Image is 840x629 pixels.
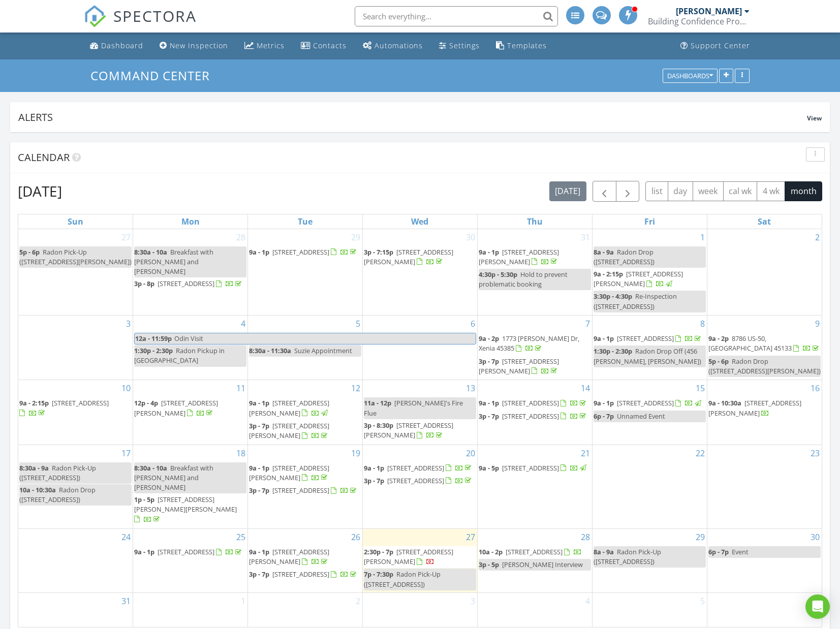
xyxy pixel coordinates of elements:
[364,421,453,439] span: [STREET_ADDRESS][PERSON_NAME]
[363,593,478,627] td: Go to September 3, 2025
[134,346,225,365] span: Radon Pickup in [GEOGRAPHIC_DATA]
[249,546,361,568] a: 9a - 1p [STREET_ADDRESS][PERSON_NAME]
[594,292,632,301] span: 3:30p - 4:30p
[249,463,329,482] a: 9a - 1p [STREET_ADDRESS][PERSON_NAME]
[549,181,586,201] button: [DATE]
[642,214,657,229] a: Friday
[249,570,269,579] span: 3p - 7p
[707,445,822,528] td: Go to August 23, 2025
[84,14,197,35] a: SPECTORA
[364,463,473,473] a: 9a - 1p [STREET_ADDRESS]
[708,334,792,353] span: 8786 US-50, [GEOGRAPHIC_DATA] 45133
[479,357,559,375] a: 3p - 7p [STREET_ADDRESS][PERSON_NAME]
[663,69,718,83] button: Dashboards
[18,229,133,316] td: Go to July 27, 2025
[119,380,133,396] a: Go to August 10, 2025
[594,398,703,407] a: 9a - 1p [STREET_ADDRESS]
[594,547,614,556] span: 8a - 9a
[18,150,70,164] span: Calendar
[249,246,361,259] a: 9a - 1p [STREET_ADDRESS]
[592,529,707,593] td: Go to August 29, 2025
[364,463,384,473] span: 9a - 1p
[158,279,214,288] span: [STREET_ADDRESS]
[364,247,453,266] span: [STREET_ADDRESS][PERSON_NAME]
[249,421,329,440] a: 3p - 7p [STREET_ADDRESS][PERSON_NAME]
[134,463,167,473] span: 8:30a - 10a
[19,247,40,257] span: 5p - 6p
[594,334,703,343] a: 9a - 1p [STREET_ADDRESS]
[477,316,592,380] td: Go to August 7, 2025
[698,316,707,332] a: Go to August 8, 2025
[363,380,478,445] td: Go to August 13, 2025
[234,529,247,545] a: Go to August 25, 2025
[708,398,741,407] span: 9a - 10:30a
[296,214,315,229] a: Tuesday
[354,316,362,332] a: Go to August 5, 2025
[249,421,329,440] span: [STREET_ADDRESS][PERSON_NAME]
[364,421,453,439] a: 3p - 8:30p [STREET_ADDRESS][PERSON_NAME]
[119,445,133,461] a: Go to August 17, 2025
[707,229,822,316] td: Go to August 2, 2025
[479,397,591,410] a: 9a - 1p [STREET_ADDRESS]
[387,463,444,473] span: [STREET_ADDRESS]
[364,546,476,568] a: 2:30p - 7p [STREET_ADDRESS][PERSON_NAME]
[594,347,701,365] span: Radon Drop Off (456 [PERSON_NAME], [PERSON_NAME])
[479,334,579,353] a: 9a - 2p 1773 [PERSON_NAME] Dr, Xenia 45385
[464,380,477,396] a: Go to August 13, 2025
[364,476,384,485] span: 3p - 7p
[249,486,269,495] span: 3p - 7p
[134,397,246,419] a: 12p - 4p [STREET_ADDRESS][PERSON_NAME]
[249,463,329,482] span: [STREET_ADDRESS][PERSON_NAME]
[133,445,248,528] td: Go to August 18, 2025
[119,529,133,545] a: Go to August 24, 2025
[708,398,801,417] span: [STREET_ADDRESS][PERSON_NAME]
[676,37,754,55] a: Support Center
[134,547,243,556] a: 9a - 1p [STREET_ADDRESS]
[364,547,393,556] span: 2:30p - 7p
[364,420,476,442] a: 3p - 8:30p [STREET_ADDRESS][PERSON_NAME]
[119,593,133,609] a: Go to August 31, 2025
[579,529,592,545] a: Go to August 28, 2025
[18,181,62,201] h2: [DATE]
[668,181,693,201] button: day
[52,398,109,407] span: [STREET_ADDRESS]
[158,547,214,556] span: [STREET_ADDRESS]
[354,593,362,609] a: Go to September 2, 2025
[364,247,393,257] span: 3p - 7:15p
[294,346,352,355] span: Suzie Appointment
[479,357,499,366] span: 3p - 7p
[363,445,478,528] td: Go to August 20, 2025
[707,593,822,627] td: Go to September 6, 2025
[479,412,499,421] span: 3p - 7p
[249,485,361,497] a: 3p - 7p [STREET_ADDRESS]
[249,420,361,442] a: 3p - 7p [STREET_ADDRESS][PERSON_NAME]
[648,16,750,26] div: Building Confidence Property Inspections
[594,247,614,257] span: 8a - 9a
[155,37,232,55] a: New Inspection
[708,547,729,556] span: 6p - 7p
[594,269,683,288] span: [STREET_ADDRESS][PERSON_NAME]
[364,547,453,566] span: [STREET_ADDRESS][PERSON_NAME]
[134,495,237,514] span: [STREET_ADDRESS][PERSON_NAME][PERSON_NAME]
[134,546,246,558] a: 9a - 1p [STREET_ADDRESS]
[594,292,677,310] span: Re-Inspection ([STREET_ADDRESS])
[579,380,592,396] a: Go to August 14, 2025
[134,547,154,556] span: 9a - 1p
[249,398,329,417] span: [STREET_ADDRESS][PERSON_NAME]
[101,41,143,50] div: Dashboard
[479,334,499,343] span: 9a - 2p
[248,229,363,316] td: Go to July 29, 2025
[616,181,640,202] button: Next month
[364,398,463,417] span: [PERSON_NAME]'s Fire Flue
[249,547,269,556] span: 9a - 1p
[594,334,614,343] span: 9a - 1p
[676,6,742,16] div: [PERSON_NAME]
[257,41,285,50] div: Metrics
[248,380,363,445] td: Go to August 12, 2025
[583,593,592,609] a: Go to September 4, 2025
[469,593,477,609] a: Go to September 3, 2025
[479,334,579,353] span: 1773 [PERSON_NAME] Dr, Xenia 45385
[133,593,248,627] td: Go to September 1, 2025
[808,529,822,545] a: Go to August 30, 2025
[364,421,393,430] span: 3p - 8:30p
